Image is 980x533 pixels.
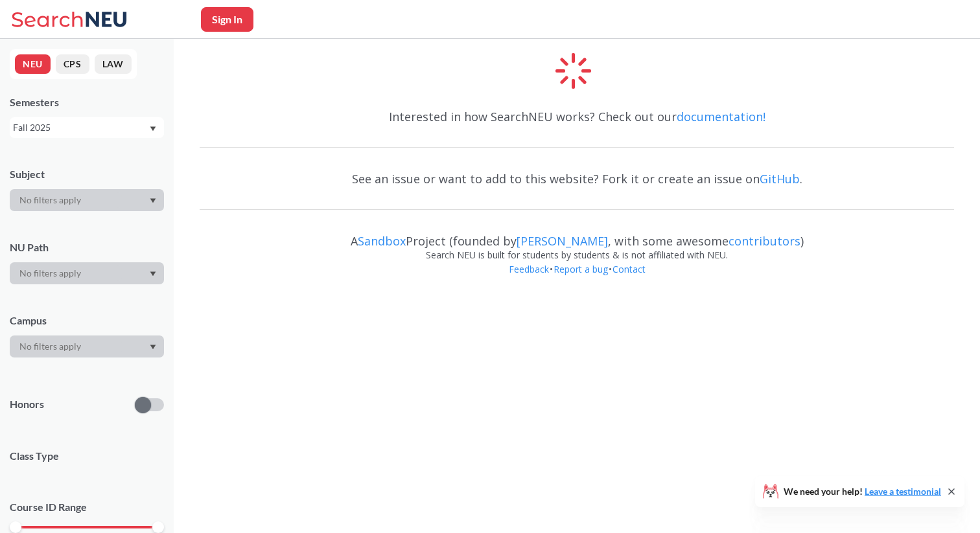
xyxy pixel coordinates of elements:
[200,248,954,262] div: Search NEU is built for students by students & is not affiliated with NEU.
[10,335,164,357] div: Dropdown arrow
[150,198,156,203] svg: Dropdown arrow
[10,500,164,515] p: Course ID Range
[200,262,954,296] div: • •
[10,262,164,284] div: Dropdown arrow
[10,95,164,109] div: Semesters
[760,171,800,187] a: GitHub
[865,486,941,497] a: Leave a testimonial
[10,189,164,211] div: Dropdown arrow
[784,487,941,496] span: We need your help!
[150,126,156,131] svg: Dropdown arrow
[150,271,156,277] svg: Dropdown arrow
[200,222,954,248] div: A Project (founded by , with some awesome )
[10,313,164,328] div: Campus
[358,233,406,249] a: Sandbox
[10,117,164,138] div: Fall 2025Dropdown arrow
[612,263,646,275] a: Contact
[10,167,164,181] div: Subject
[200,98,954,135] div: Interested in how SearchNEU works? Check out our
[517,233,608,249] a: [PERSON_NAME]
[56,54,89,74] button: CPS
[553,263,609,275] a: Report a bug
[15,54,51,74] button: NEU
[677,109,765,124] a: documentation!
[200,160,954,198] div: See an issue or want to add to this website? Fork it or create an issue on .
[10,449,164,463] span: Class Type
[10,397,44,412] p: Honors
[729,233,800,249] a: contributors
[10,240,164,255] div: NU Path
[13,120,148,135] div: Fall 2025
[95,54,132,74] button: LAW
[201,7,253,32] button: Sign In
[150,345,156,350] svg: Dropdown arrow
[508,263,550,275] a: Feedback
